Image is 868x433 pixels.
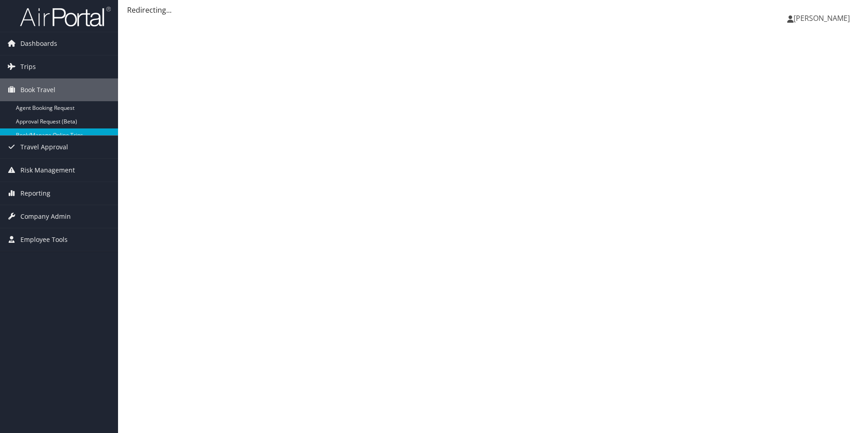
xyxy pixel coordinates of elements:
[787,5,859,32] a: [PERSON_NAME]
[20,32,57,55] span: Dashboards
[20,136,68,158] span: Travel Approval
[20,205,71,228] span: Company Admin
[20,159,75,182] span: Risk Management
[794,13,850,23] span: [PERSON_NAME]
[20,6,111,27] img: airportal-logo.png
[20,55,36,78] span: Trips
[20,182,50,205] span: Reporting
[20,228,68,251] span: Employee Tools
[20,79,55,101] span: Book Travel
[127,5,859,15] div: Redirecting...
